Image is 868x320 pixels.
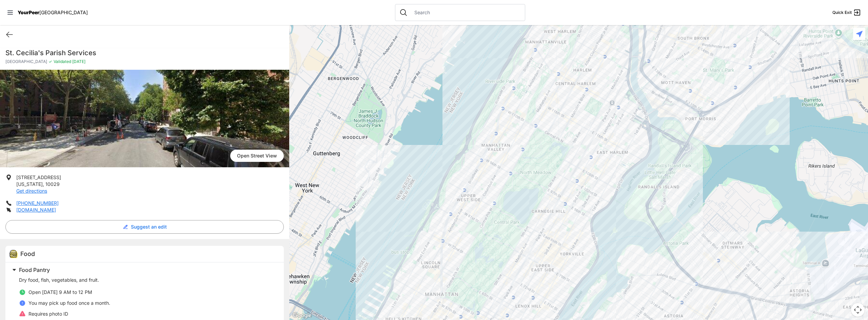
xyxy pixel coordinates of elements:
[54,59,71,64] span: Validated
[45,181,60,187] span: 10029
[19,277,276,283] p: Dry food, fish, vegetables, and fruit.
[5,48,284,58] h1: St. Cecilia's Parish Services
[39,9,88,15] span: [GEOGRAPHIC_DATA]
[230,150,284,162] a: Open Street View
[16,200,59,206] a: [PHONE_NUMBER]
[18,10,88,15] a: YourPeer[GEOGRAPHIC_DATA]
[851,303,865,317] button: Map camera controls
[5,220,284,234] button: Suggest an edit
[131,223,167,230] span: Suggest an edit
[48,59,52,64] span: ✓
[28,311,68,317] p: Requires photo ID
[18,9,39,15] span: YourPeer
[832,8,861,17] a: Quick Exit
[28,289,92,295] span: Open [DATE] 9 AM to 12 PM
[291,311,313,320] img: Google
[43,181,44,187] span: ,
[19,266,50,273] span: Food Pantry
[16,181,43,187] span: [US_STATE]
[16,188,47,194] a: Get directions
[832,10,852,15] span: Quick Exit
[71,59,85,64] span: [DATE]
[28,300,110,306] p: You may pick up food once a month.
[291,311,313,320] a: Open this area in Google Maps (opens a new window)
[410,9,521,16] input: Search
[20,250,35,257] span: Food
[16,207,56,213] a: [DOMAIN_NAME]
[5,59,47,64] span: [GEOGRAPHIC_DATA]
[16,174,61,180] span: [STREET_ADDRESS]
